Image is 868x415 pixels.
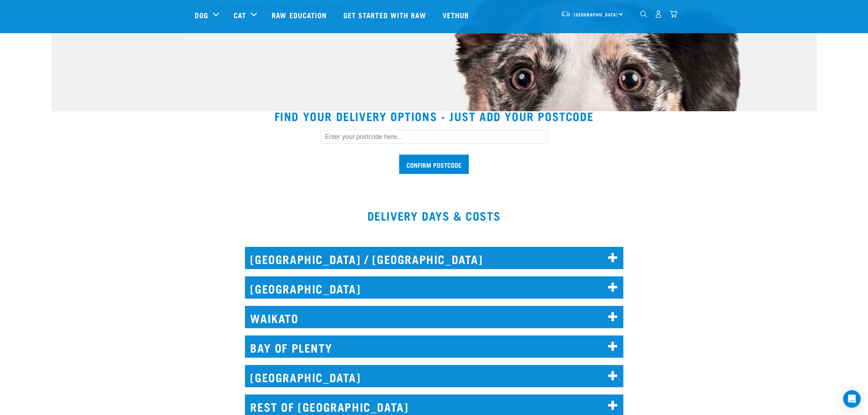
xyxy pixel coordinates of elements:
[843,390,861,408] div: Open Intercom Messenger
[399,155,469,174] input: Confirm postcode
[51,209,817,222] h2: DELIVERY DAYS & COSTS
[245,336,623,358] h2: BAY OF PLENTY
[435,0,478,30] a: Vethub
[234,9,246,20] a: Cat
[195,9,208,20] a: Dog
[574,13,618,16] span: [GEOGRAPHIC_DATA]
[245,247,623,269] h2: [GEOGRAPHIC_DATA] / [GEOGRAPHIC_DATA]
[561,11,571,17] img: van-moving.png
[640,11,647,18] img: home-icon-1@2x.png
[60,109,808,123] h2: Find your delivery options - just add your postcode
[245,365,623,387] h2: [GEOGRAPHIC_DATA]
[336,0,435,30] a: Get started with Raw
[264,0,336,30] a: Raw Education
[245,306,623,328] h2: WAIKATO
[320,130,548,144] input: Enter your postcode here...
[655,10,662,18] img: user.png
[670,10,677,18] img: home-icon@2x.png
[245,276,623,299] h2: [GEOGRAPHIC_DATA]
